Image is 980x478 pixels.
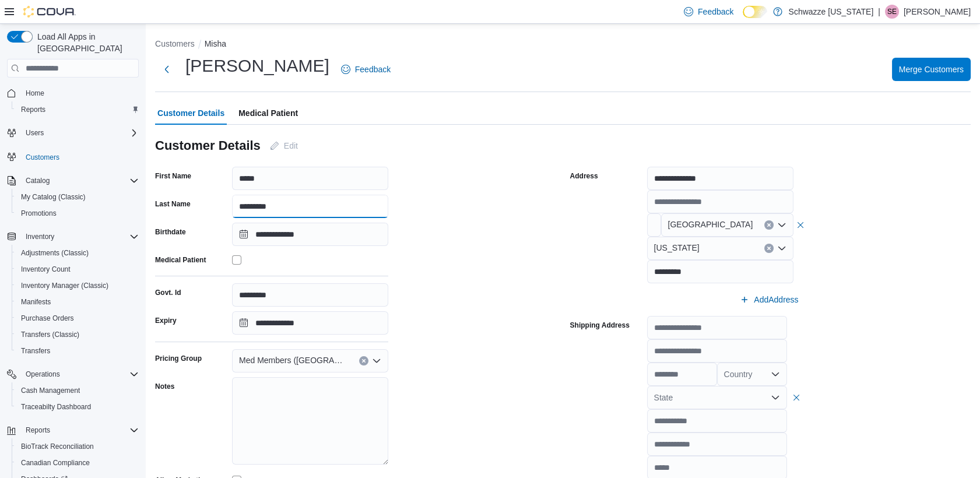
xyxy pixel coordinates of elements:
span: Operations [26,370,60,379]
span: Customers [21,149,139,164]
span: Inventory [21,230,139,244]
label: Last Name [155,199,191,209]
span: Merge Customers [899,64,964,75]
p: [PERSON_NAME] [904,5,971,19]
span: Purchase Orders [21,314,74,323]
a: Traceabilty Dashboard [16,400,96,414]
button: Customers [2,148,143,165]
span: Canadian Compliance [21,458,90,468]
span: [US_STATE] [654,241,700,255]
span: Inventory Count [21,265,71,274]
button: Misha [205,39,226,48]
button: Operations [2,366,143,382]
label: Notes [155,382,174,391]
a: Inventory Manager (Classic) [16,279,113,293]
button: Open list of options [372,356,381,365]
span: Inventory Manager (Classic) [16,279,139,293]
span: Users [26,128,44,138]
a: Promotions [16,206,61,220]
span: Manifests [16,295,139,309]
button: AddAddress [735,288,803,311]
button: BioTrack Reconciliation [12,438,143,455]
span: Reports [26,426,50,435]
button: Reports [2,422,143,438]
h1: [PERSON_NAME] [185,54,329,78]
button: Reports [21,423,55,437]
a: BioTrack Reconciliation [16,440,99,454]
span: Inventory Count [16,262,139,276]
div: Stacey Edwards [885,5,899,19]
span: Customer Details [157,101,224,125]
span: Transfers (Classic) [21,330,79,339]
span: Adjustments (Classic) [16,246,139,260]
span: My Catalog (Classic) [16,190,139,204]
span: Transfers [21,346,50,356]
button: Operations [21,367,65,381]
a: Adjustments (Classic) [16,246,93,260]
button: Customers [155,39,195,48]
button: Catalog [21,174,54,188]
button: Open list of options [777,244,786,253]
h3: Customer Details [155,139,261,153]
span: SE [887,5,897,19]
span: Medical Patient [238,101,298,125]
button: Merge Customers [892,58,971,81]
button: Traceabilty Dashboard [12,399,143,415]
span: Traceabilty Dashboard [16,400,139,414]
label: First Name [155,171,191,181]
img: Cova [23,6,76,17]
button: Open list of options [777,220,786,230]
a: Inventory Count [16,262,75,276]
span: Reports [21,423,139,437]
span: Load All Apps in [GEOGRAPHIC_DATA] [33,31,139,54]
button: Reports [12,101,143,118]
a: My Catalog (Classic) [16,190,90,204]
span: Customers [26,153,59,162]
button: Clear input [764,220,774,230]
label: Shipping Address [570,321,630,330]
button: Clear input [764,244,774,253]
a: Reports [16,103,50,117]
button: Transfers [12,343,143,359]
span: Home [21,86,139,100]
input: Press the down key to open a popover containing a calendar. [232,311,388,335]
button: Purchase Orders [12,310,143,326]
label: Birthdate [155,227,186,237]
a: Purchase Orders [16,311,79,325]
span: Canadian Compliance [16,456,139,470]
button: Catalog [2,173,143,189]
label: Medical Patient [155,255,206,265]
span: Reports [21,105,45,114]
span: Purchase Orders [16,311,139,325]
button: Manifests [12,294,143,310]
a: Feedback [336,58,395,81]
span: Adjustments (Classic) [21,248,89,258]
button: Promotions [12,205,143,222]
a: Transfers (Classic) [16,328,84,342]
span: Promotions [21,209,57,218]
a: Home [21,86,49,100]
button: Home [2,85,143,101]
span: [GEOGRAPHIC_DATA] [668,217,753,231]
label: Address [570,171,598,181]
span: Feedback [698,6,733,17]
span: Med Members ([GEOGRAPHIC_DATA]) [239,353,347,367]
button: My Catalog (Classic) [12,189,143,205]
button: Canadian Compliance [12,455,143,471]
a: Cash Management [16,384,85,398]
span: Manifests [21,297,51,307]
button: Adjustments (Classic) [12,245,143,261]
span: Cash Management [21,386,80,395]
span: Traceabilty Dashboard [21,402,91,412]
a: Transfers [16,344,55,358]
label: Govt. Id [155,288,181,297]
button: Users [2,125,143,141]
button: Inventory Count [12,261,143,277]
span: Edit [284,140,298,152]
span: BioTrack Reconciliation [16,440,139,454]
p: Schwazze [US_STATE] [788,5,873,19]
span: Transfers (Classic) [16,328,139,342]
input: Press the down key to open a popover containing a calendar. [232,223,388,246]
span: Cash Management [16,384,139,398]
nav: An example of EuiBreadcrumbs [155,38,971,52]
